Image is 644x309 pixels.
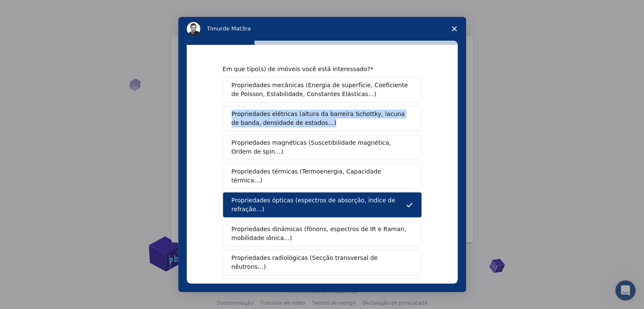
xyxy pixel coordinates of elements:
[223,163,422,189] button: Propriedades térmicas (Termoenergia, Capacidade térmica…)
[232,283,403,299] font: Propriedades acústicas (Absorção acústica, Velocidade do som, Reflexão do som)
[223,279,422,304] button: Propriedades acústicas (Absorção acústica, Velocidade do som, Reflexão do som)
[232,82,408,97] font: Propriedades mecânicas (Energia de superfície, Coeficiente de Poisson, Estabilidade, Constantes E...
[17,6,47,14] font: Suporte
[223,221,422,246] button: Propriedades dinâmicas (fônons, espectros de IR e Raman, mobilidade iônica…)
[232,226,406,241] font: Propriedades dinâmicas (fônons, espectros de IR e Raman, mobilidade iônica…)
[232,110,405,126] font: Propriedades elétricas (altura da barreira Schottky, lacuna de banda, densidade de estados…)
[223,106,422,131] button: Propriedades elétricas (altura da barreira Schottky, lacuna de banda, densidade de estados…)
[223,77,422,102] button: Propriedades mecânicas (Energia de superfície, Coeficiente de Poisson, Estabilidade, Constantes E...
[223,25,251,32] font: de Mat3ra
[223,192,422,218] button: Propriedades ópticas (espectros de absorção, índice de refração…)
[232,197,395,212] font: Propriedades ópticas (espectros de absorção, índice de refração…)
[207,25,223,32] font: Timur
[442,17,466,41] span: Pesquisa detalhada
[232,139,391,155] font: Propriedades magnéticas (Suscetibilidade magnética, Ordem de spin…)
[232,168,381,184] font: Propriedades térmicas (Termoenergia, Capacidade térmica…)
[223,66,370,72] font: Em que tipo(s) de imóveis você está interessado?
[223,250,422,275] button: Propriedades radiológicas (Secção transversal de nêutrons…)
[232,254,378,270] font: Propriedades radiológicas (Secção transversal de nêutrons…)
[187,22,200,36] img: Imagem de perfil de Timur
[223,135,422,160] button: Propriedades magnéticas (Suscetibilidade magnética, Ordem de spin…)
